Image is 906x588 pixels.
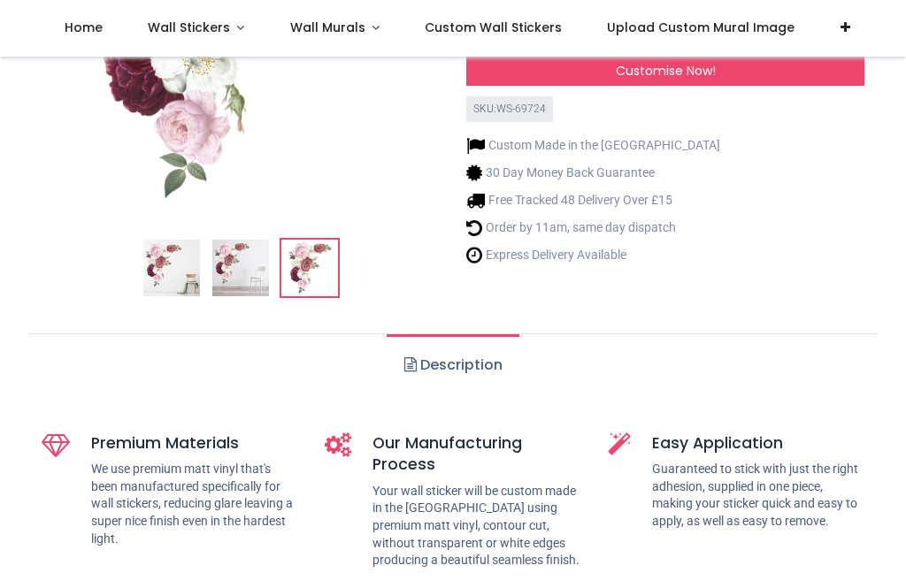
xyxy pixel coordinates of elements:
p: Guaranteed to stick with just the right adhesion, supplied in one piece, making your sticker quic... [652,461,864,530]
li: Custom Made in the [GEOGRAPHIC_DATA] [466,136,720,155]
img: WS-69724-03 [281,240,338,296]
span: Custom Wall Stickers [425,19,562,36]
span: Upload Custom Mural Image [607,19,795,36]
span: Customise Now! [616,62,716,80]
span: Wall Murals [290,19,365,36]
div: SKU: WS-69724 [466,96,553,122]
h5: Our Manufacturing Process [372,432,581,476]
span: Home [65,19,103,36]
li: Free Tracked 48 Delivery Over £15 [466,191,720,210]
li: Express Delivery Available [466,246,720,264]
a: Description [387,334,518,396]
p: Your wall sticker will be custom made in the [GEOGRAPHIC_DATA] using premium matt vinyl, contour ... [372,483,581,569]
h5: Easy Application [652,432,864,454]
span: Wall Stickers [148,19,230,36]
li: Order by 11am, same day dispatch [466,218,720,237]
h5: Premium Materials [91,432,298,454]
p: We use premium matt vinyl that's been manufactured specifically for wall stickers, reducing glare... [91,461,298,547]
img: WS-69724-02 [212,240,269,296]
li: 30 Day Money Back Guarantee [466,164,720,182]
img: Pink Rose Bouquet Floral Wall Sticker [143,240,200,296]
